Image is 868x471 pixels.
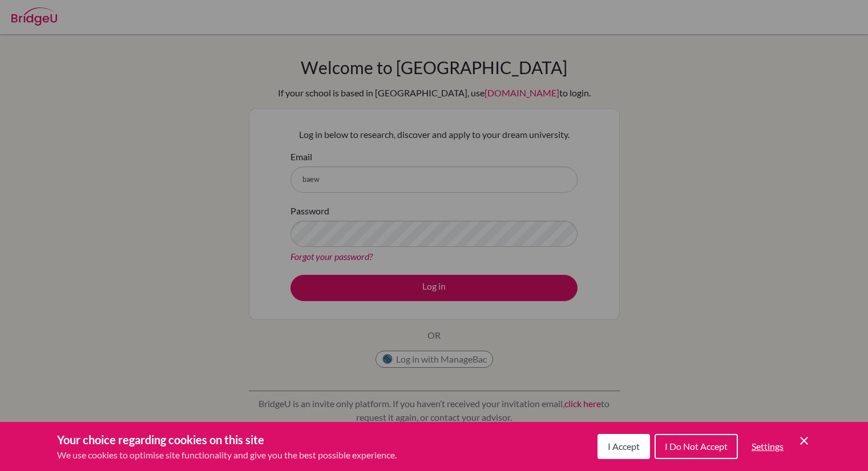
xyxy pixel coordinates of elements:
button: Settings [742,435,793,458]
button: I Do Not Accept [655,434,738,459]
span: I Accept [608,441,640,452]
button: Save and close [797,434,811,448]
span: Settings [752,441,784,452]
h3: Your choice regarding cookies on this site [57,431,397,448]
p: We use cookies to optimise site functionality and give you the best possible experience. [57,448,397,462]
button: I Accept [597,434,650,459]
span: I Do Not Accept [665,441,728,452]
